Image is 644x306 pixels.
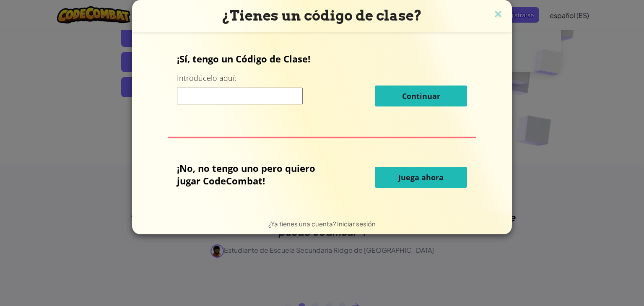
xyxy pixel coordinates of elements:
[177,52,310,65] font: ¡Sí, tengo un Código de Clase!
[375,86,467,106] button: Continuar
[398,172,444,182] font: Juega ahora
[337,220,376,228] a: Iniciar sesión
[177,73,236,83] font: Introdúcelo aquí:
[375,167,467,188] button: Juega ahora
[402,91,440,101] font: Continuar
[177,162,315,187] font: ¡No, no tengo uno pero quiero jugar CodeCombat!
[268,220,336,228] font: ¿Ya tienes una cuenta?
[493,8,504,21] img: icono de cerrar
[222,7,422,24] font: ¿Tienes un código de clase?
